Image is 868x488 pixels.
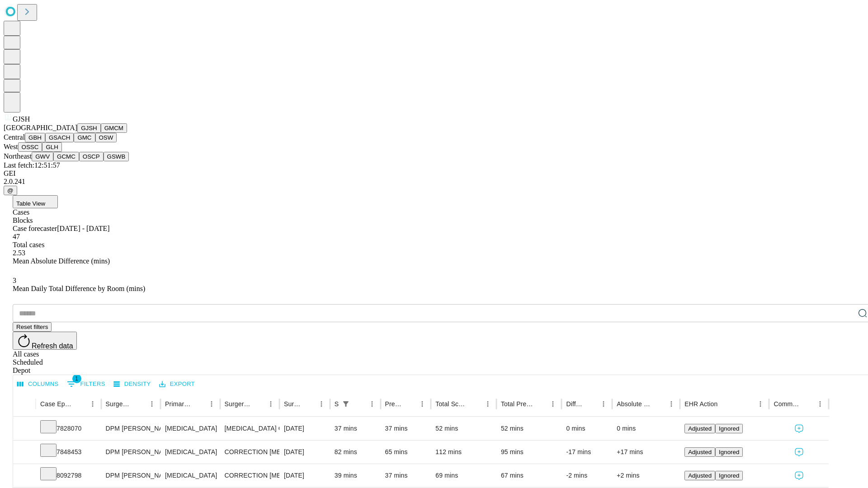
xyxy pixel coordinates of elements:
div: -17 mins [566,441,608,464]
button: Sort [302,398,315,410]
div: 69 mins [435,464,492,487]
button: Menu [481,398,494,410]
button: OSW [95,133,117,142]
div: 112 mins [435,441,492,464]
span: Northeast [4,152,32,160]
div: Predicted In Room Duration [385,400,403,408]
button: OSCP [79,152,104,161]
span: 3 [13,277,16,284]
button: Sort [74,398,86,410]
button: Expand [18,468,31,484]
div: 1 active filter [340,398,352,410]
button: Adjusted [684,424,715,433]
span: 2.53 [13,249,25,257]
div: Difference [566,400,584,408]
div: Surgery Name [225,400,251,408]
div: [MEDICAL_DATA] [165,417,215,440]
button: Reset filters [13,322,52,332]
span: Last fetch: 12:51:57 [4,161,60,169]
span: [GEOGRAPHIC_DATA] [4,124,77,131]
div: Comments [774,400,800,408]
button: Ignored [715,447,743,457]
span: West [4,143,18,150]
div: [MEDICAL_DATA] COMPLETE EXCISION 5TH [MEDICAL_DATA] HEAD [225,417,275,440]
button: Sort [403,398,416,410]
button: Sort [193,398,205,410]
div: 7848453 [40,441,97,464]
div: CORRECTION [MEDICAL_DATA], RESECTION [MEDICAL_DATA] BASE [225,441,275,464]
div: 37 mins [385,417,427,440]
button: Expand [18,421,31,437]
span: GJSH [13,115,30,123]
div: EHR Action [684,400,717,408]
button: OSSC [18,142,42,152]
span: Adjusted [688,472,712,479]
span: 47 [13,233,20,240]
button: Menu [597,398,610,410]
span: Mean Daily Total Difference by Room (mins) [13,285,145,292]
div: DPM [PERSON_NAME] [PERSON_NAME] [106,441,156,464]
div: +17 mins [617,441,675,464]
button: Expand [18,445,31,460]
div: 52 mins [501,417,557,440]
button: GCMC [53,152,79,161]
button: Sort [718,398,731,410]
button: Menu [416,398,429,410]
div: 52 mins [435,417,492,440]
span: Mean Absolute Difference (mins) [13,257,110,265]
div: [DATE] [284,464,325,487]
button: GSWB [104,152,129,161]
div: Case Epic Id [40,400,73,408]
button: Ignored [715,424,743,433]
button: Menu [264,398,277,410]
span: Reset filters [16,324,48,330]
span: Table View [16,200,45,207]
div: 95 mins [501,441,557,464]
div: [DATE] [284,417,325,440]
button: Menu [754,398,767,410]
button: Export [157,377,197,391]
button: Menu [547,398,559,410]
span: Adjusted [688,449,712,455]
button: @ [4,186,17,195]
div: Scheduled In Room Duration [335,400,339,408]
div: GEI [4,169,864,178]
div: 65 mins [385,441,427,464]
div: [MEDICAL_DATA] [165,441,215,464]
span: Ignored [719,425,739,432]
div: [MEDICAL_DATA] [165,464,215,487]
button: Sort [469,398,481,410]
button: Table View [13,195,58,208]
span: Total cases [13,241,44,249]
span: Adjusted [688,425,712,432]
button: Density [111,377,153,391]
div: Total Scheduled Duration [435,400,468,408]
span: Central [4,133,25,141]
button: Ignored [715,471,743,480]
div: Primary Service [165,400,191,408]
button: Sort [801,398,814,410]
button: Menu [665,398,678,410]
button: GWV [32,152,53,161]
button: Adjusted [684,447,715,457]
button: Sort [353,398,366,410]
div: 7828070 [40,417,97,440]
button: GJSH [77,123,101,133]
div: 67 mins [501,464,557,487]
button: Menu [315,398,328,410]
div: CORRECTION [MEDICAL_DATA] [225,464,275,487]
span: @ [7,187,14,194]
button: Show filters [65,377,108,391]
span: Refresh data [32,342,73,350]
button: Show filters [340,398,352,410]
div: +2 mins [617,464,675,487]
button: Menu [814,398,826,410]
button: Sort [585,398,597,410]
div: DPM [PERSON_NAME] [PERSON_NAME] [106,464,156,487]
button: Sort [652,398,665,410]
button: GLH [42,142,61,152]
span: 1 [72,374,81,383]
button: GMC [74,133,95,142]
span: Ignored [719,449,739,455]
button: Menu [146,398,158,410]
